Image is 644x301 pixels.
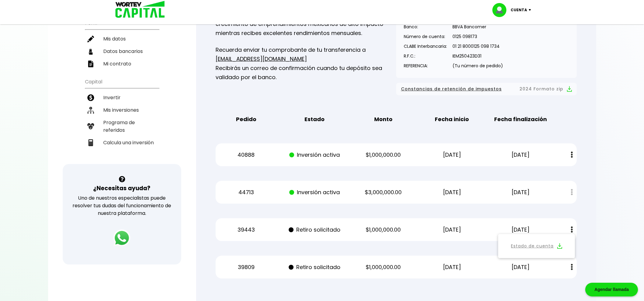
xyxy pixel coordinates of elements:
[93,184,150,193] h3: ¿Necesitas ayuda?
[87,123,94,130] img: recomiendanos-icon.9b8e9327.svg
[452,51,503,61] p: IEM250423D31
[85,75,159,164] ul: Capital
[511,5,527,15] p: Cuenta
[87,107,94,114] img: inversiones-icon.6695dc30.svg
[113,229,130,247] img: logos_whatsapp-icon.242b2217.svg
[527,9,535,11] img: icon-down
[87,139,94,146] img: calculadora-icon.17d418c4.svg
[502,238,571,254] button: Estado de cuenta
[404,42,447,51] p: CLABE Interbancaria:
[404,61,447,70] p: REFERENCIA:
[85,58,159,70] a: Mi contrato
[85,91,159,104] a: Invertir
[217,225,275,234] p: 39443
[404,32,447,41] p: Número de cuenta:
[452,61,503,70] p: (Tu número de pedido)
[423,150,481,159] p: [DATE]
[87,36,94,42] img: editar-icon.952d3147.svg
[87,61,94,67] img: contrato-icon.f2db500c.svg
[492,150,550,159] p: [DATE]
[286,225,344,234] p: Retiro solicitado
[354,225,412,234] p: $1,000,000.00
[354,263,412,272] p: $1,000,000.00
[85,16,159,70] ul: Perfil
[217,263,275,272] p: 39809
[85,45,159,58] a: Datos bancarios
[492,3,511,17] img: profile-image
[85,136,159,149] a: Calcula una inversión
[217,188,275,197] p: 44713
[492,225,550,234] p: [DATE]
[511,242,554,250] a: Estado de cuenta
[423,225,481,234] p: [DATE]
[452,32,503,41] p: 0125 098173
[216,45,396,82] p: Recuerda enviar tu comprobante de tu transferencia a Recibirás un correo de confirmación cuando t...
[452,42,503,51] p: 01 21 8000125 098 1734
[404,51,447,61] p: R.F.C.:
[494,115,547,124] b: Fecha finalización
[585,283,638,296] div: Agendar llamada
[423,263,481,272] p: [DATE]
[85,104,159,116] a: Mis inversiones
[286,150,344,159] p: Inversión activa
[401,85,572,93] button: Constancias de retención de impuestos2024 Formato zip
[216,55,307,63] a: [EMAIL_ADDRESS][DOMAIN_NAME]
[85,116,159,136] a: Programa de referidos
[401,85,502,93] span: Constancias de retención de impuestos
[354,150,412,159] p: $1,000,000.00
[423,188,481,197] p: [DATE]
[304,115,325,124] b: Estado
[87,48,94,55] img: datos-icon.10cf9172.svg
[492,188,550,197] p: [DATE]
[286,188,344,197] p: Inversión activa
[71,194,173,217] p: Uno de nuestros especialistas puede resolver tus dudas del funcionamiento de nuestra plataforma.
[87,94,94,101] img: invertir-icon.b3b967d7.svg
[217,150,275,159] p: 40888
[404,22,447,31] p: Banco:
[85,33,159,45] a: Mis datos
[354,188,412,197] p: $3,000,000.00
[236,115,256,124] b: Pedido
[286,263,344,272] p: Retiro solicitado
[492,263,550,272] p: [DATE]
[435,115,469,124] b: Fecha inicio
[452,22,503,31] p: BBVA Bancomer
[374,115,392,124] b: Monto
